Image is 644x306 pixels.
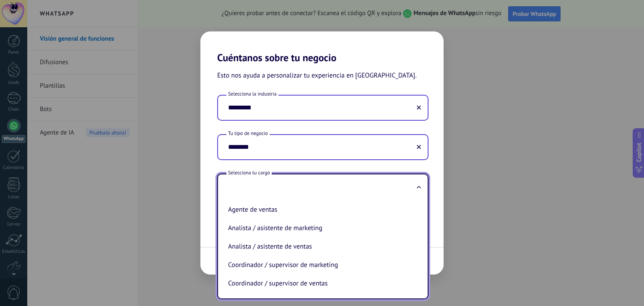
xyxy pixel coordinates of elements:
[217,70,417,81] span: Esto nos ayuda a personalizar tu experiencia en [GEOGRAPHIC_DATA].
[225,200,418,219] li: Agente de ventas
[225,219,418,237] li: Analista / asistente de marketing
[225,274,418,293] li: Coordinador / supervisor de ventas
[200,31,444,64] h2: Cuéntanos sobre tu negocio
[225,237,418,256] li: Analista / asistente de ventas
[225,256,418,274] li: Coordinador / supervisor de marketing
